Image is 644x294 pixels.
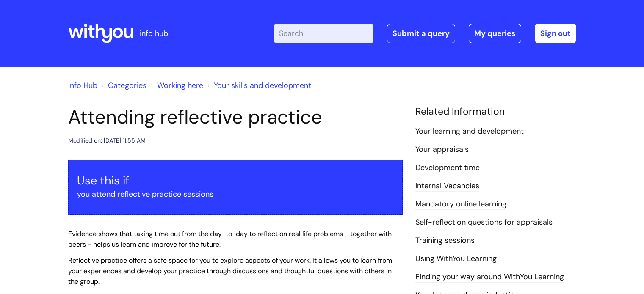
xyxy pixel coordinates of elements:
a: Your learning and development [415,126,524,137]
li: Working here [149,79,203,92]
h1: Attending reflective practice [68,106,403,129]
a: Your skills and development [214,80,311,91]
a: My queries [469,24,521,43]
a: Finding your way around WithYou Learning [415,272,564,283]
span: Evidence shows that taking time out from the day-to-day to reflect on real life problems - togeth... [68,229,392,249]
div: | - [274,24,576,43]
a: Development time [415,162,480,173]
a: Mandatory online learning [415,199,506,210]
a: Internal Vacancies [415,181,479,192]
input: Search [274,24,373,43]
div: Modified on: [DATE] 11:55 AM [68,135,146,146]
li: Solution home [100,79,146,92]
h4: Related Information [415,106,576,118]
a: Categories [108,80,146,91]
a: Training sessions [415,235,475,246]
h3: Use this if [77,174,394,187]
a: Submit a query [387,24,455,43]
a: Your appraisals [415,144,469,155]
a: Working here [157,80,203,91]
a: Info Hub [68,80,97,91]
a: Using WithYou Learning [415,253,497,264]
a: Sign out [535,24,576,43]
li: Your skills and development [205,79,311,92]
a: Self-reflection questions for appraisals [415,217,553,228]
p: you attend reflective practice sessions [77,187,394,201]
span: Reflective practice offers a safe space for you to explore aspects of your work. It allows you to... [68,256,392,286]
p: info hub [140,27,168,40]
